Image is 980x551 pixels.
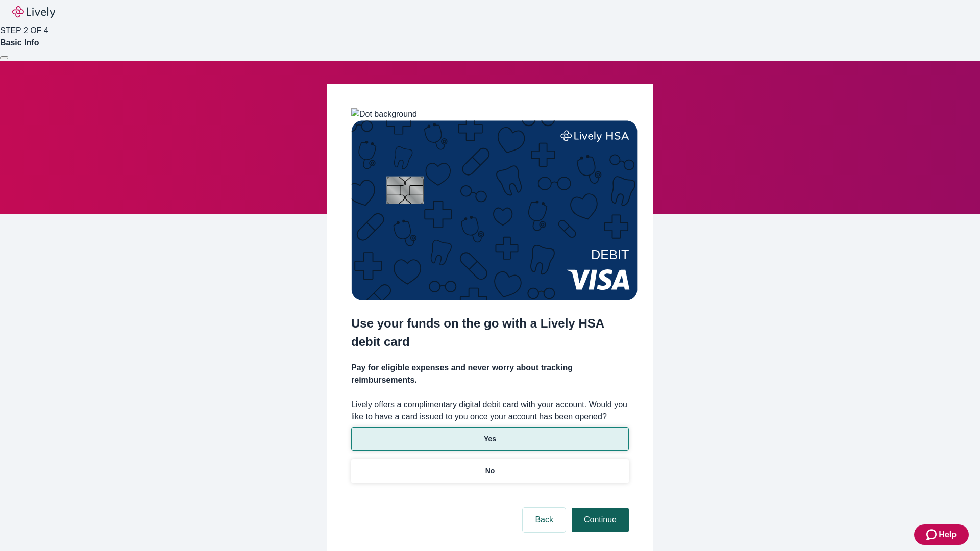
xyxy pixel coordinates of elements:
[914,524,969,545] button: Zendesk support iconHelp
[572,508,629,532] button: Continue
[351,362,629,386] h4: Pay for eligible expenses and never worry about tracking reimbursements.
[351,459,629,483] button: No
[939,529,957,541] span: Help
[485,466,495,477] p: No
[351,120,638,300] img: Debit card
[926,529,939,541] svg: Zendesk support icon
[12,6,55,18] img: Lively
[351,398,629,423] label: Lively offers a complimentary digital debit card with your account. Would you like to have a card...
[523,508,566,532] button: Back
[351,427,629,451] button: Yes
[484,434,496,444] p: Yes
[351,108,417,120] img: Dot background
[351,314,629,351] h2: Use your funds on the go with a Lively HSA debit card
